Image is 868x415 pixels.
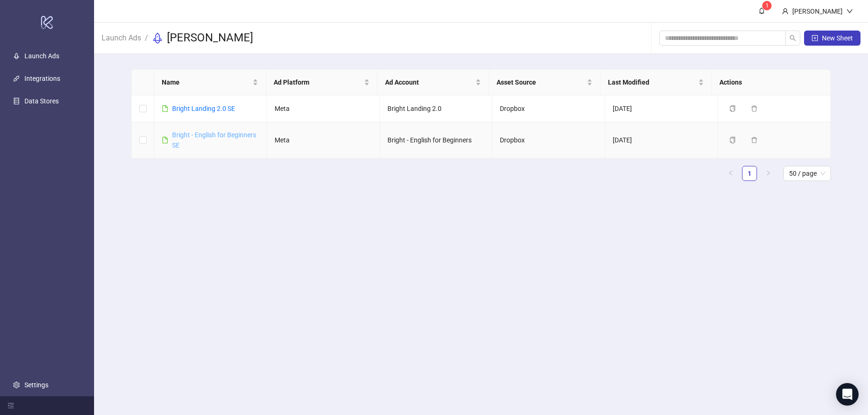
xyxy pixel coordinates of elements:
[162,105,168,112] span: file
[765,2,769,9] span: 1
[783,166,831,181] div: Page Size
[758,8,765,14] span: bell
[267,95,380,122] td: Meta
[378,70,489,95] th: Ad Account
[24,381,48,389] a: Settings
[789,6,846,16] div: [PERSON_NAME]
[172,131,256,149] a: Bright - English for Beginners SE
[24,52,59,60] a: Launch Ads
[723,166,738,181] button: left
[742,166,757,181] li: 1
[723,166,738,181] li: Previous Page
[822,34,853,42] span: New Sheet
[492,122,605,158] td: Dropbox
[782,8,789,15] span: user
[761,166,776,181] button: right
[605,122,718,158] td: [DATE]
[8,402,14,409] span: menu-fold
[789,166,825,180] span: 50 / page
[167,31,253,46] h3: [PERSON_NAME]
[274,77,362,87] span: Ad Platform
[380,122,493,158] td: Bright - English for Beginners
[152,32,163,44] span: rocket
[729,137,736,143] span: copy
[836,383,859,406] div: Open Intercom Messenger
[728,170,734,176] span: left
[729,105,736,112] span: copy
[267,122,380,158] td: Meta
[761,166,776,181] li: Next Page
[380,95,493,122] td: Bright Landing 2.0
[600,70,712,95] th: Last Modified
[172,105,235,112] a: Bright Landing 2.0 SE
[608,77,696,87] span: Last Modified
[812,35,818,41] span: plus-square
[489,70,600,95] th: Asset Source
[751,137,758,143] span: delete
[492,95,605,122] td: Dropbox
[846,8,853,15] span: down
[751,105,758,112] span: delete
[804,31,860,46] button: New Sheet
[762,1,772,10] sup: 1
[100,32,143,42] a: Launch Ads
[145,31,148,46] li: /
[712,70,823,95] th: Actions
[266,70,378,95] th: Ad Platform
[154,70,266,95] th: Name
[24,97,59,105] a: Data Stores
[162,137,168,143] span: file
[742,166,757,180] a: 1
[789,35,796,41] span: search
[605,95,718,122] td: [DATE]
[765,170,771,176] span: right
[24,75,60,82] a: Integrations
[497,77,585,87] span: Asset Source
[162,77,250,87] span: Name
[385,77,473,87] span: Ad Account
